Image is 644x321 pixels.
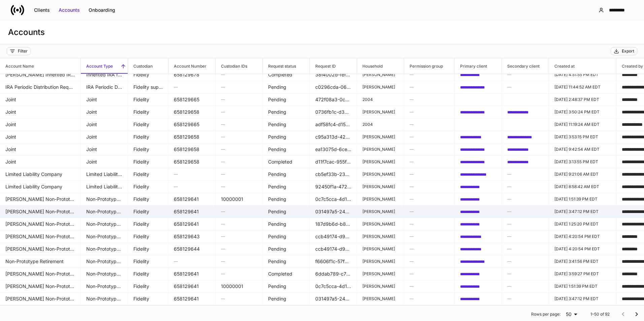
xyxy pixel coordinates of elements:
[549,292,616,305] td: 2025-09-16T19:47:12.552Z
[7,47,31,55] button: Filter
[554,284,611,289] p: [DATE] 1:51:39 PM EDT
[128,280,168,293] td: Fidelity
[168,118,216,131] td: 658129665
[54,5,84,15] button: Accounts
[310,193,357,206] td: 0c7c5cca-4d1e-4605-b18b-f9b376904c7d
[128,168,168,181] td: Fidelity
[549,106,616,118] td: 2025-09-16T19:50:24.626Z
[362,109,398,115] p: [PERSON_NAME]
[221,96,257,103] h6: —
[362,122,398,127] p: 2004
[128,205,168,218] td: Fidelity
[362,259,398,264] p: [PERSON_NAME]
[362,147,398,152] p: [PERSON_NAME]
[81,118,128,131] td: Joint
[362,97,398,102] p: 2004
[263,180,310,193] td: Pending
[128,180,168,193] td: Fidelity
[554,122,611,127] p: [DATE] 11:19:24 AM EDT
[81,131,128,143] td: Joint
[310,63,336,69] h6: Request ID
[455,118,502,131] td: 03e050b3-b3a5-4c25-a556-7c92171941d3
[263,193,310,206] td: Pending
[168,267,216,280] td: 658129641
[549,230,616,243] td: 2025-09-05T20:20:54.008Z
[455,230,502,243] td: 2a217ba9-76ea-4e7a-9c37-118a1fb09a60
[128,68,168,81] td: Fidelity
[263,168,310,181] td: Pending
[310,131,357,143] td: c95a313d-4280-4c55-80d8-4d455e79bcd8
[455,168,502,181] td: 53bbe7cf-298d-4f59-b922-352084651d8e
[362,172,398,177] p: [PERSON_NAME]
[502,93,549,106] td: 7a76f649-ccdb-4f7d-8dc6-56f99cc4540c
[362,284,398,289] p: [PERSON_NAME]
[263,267,310,280] td: Completed
[310,68,357,81] td: 38f4002d-fef8-4ee9-a2e1-2d09ba1c89e8
[410,134,449,140] h6: —
[263,255,310,268] td: Pending
[554,271,611,277] p: [DATE] 3:59:27 PM EDT
[81,93,128,106] td: Joint
[221,146,257,152] h6: —
[221,158,257,165] h6: —
[221,258,257,264] h6: —
[128,155,168,168] td: Fidelity
[554,72,611,77] p: [DATE] 4:51:55 PM EDT
[554,84,611,90] p: [DATE] 11:44:52 AM EDT
[310,205,357,218] td: 031497a5-242b-4a88-9df9-6eb095a081ef
[263,280,310,293] td: Pending
[81,155,128,168] td: Joint
[168,243,216,255] td: 658129644
[554,246,611,252] p: [DATE] 4:20:54 PM EDT
[168,68,216,81] td: 658129678
[168,63,206,69] h6: Account Number
[310,218,357,230] td: 187d9b6d-b872-48f8-aec0-965a0bb42f6c
[549,81,616,94] td: 2025-09-15T15:44:52.261Z
[81,255,128,268] td: Non-Prototype Retirement
[128,243,168,255] td: Fidelity
[507,246,543,252] h6: —
[549,118,616,131] td: 2025-09-08T15:19:24.029Z
[507,271,543,277] h6: —
[81,168,128,181] td: Limited Liability Company
[221,233,257,240] h6: —
[168,93,216,106] td: 658129665
[81,218,128,230] td: Non-Prototype Retirement
[502,143,549,156] td: f6aa5c6a-2f0d-400f-9ebe-5c8cac878a1e
[455,155,502,168] td: 128c8a6e-c8b4-4d2c-94c3-6345e55e283b
[128,106,168,118] td: Fidelity
[455,93,502,106] td: 20336bff-adb1-40d9-8ef5-d76bf57968c8
[34,7,50,13] div: Clients
[168,292,216,305] td: 658129641
[84,5,120,15] button: Onboarding
[410,171,449,177] h6: —
[310,180,357,193] td: 92450f1a-4726-4f82-afcc-3c649660b7a3
[81,143,128,156] td: Joint
[128,143,168,156] td: Fidelity
[128,292,168,305] td: Fidelity
[410,283,449,289] h6: —
[357,58,404,74] span: Household
[554,259,611,264] p: [DATE] 3:41:56 PM EDT
[174,84,210,90] h6: —
[221,208,257,215] h6: —
[630,308,643,321] button: Go to next page
[174,183,210,190] h6: —
[410,271,449,277] h6: —
[507,283,543,289] h6: —
[554,221,611,227] p: [DATE] 1:25:20 PM EDT
[310,168,357,181] td: cb5ef33b-2321-4c9d-bbee-7758326f9426
[549,155,616,168] td: 2025-09-09T19:13:55.552Z
[455,131,502,143] td: 1a4c653c-8944-4c35-b4c6-7d9789d83b91
[81,243,128,255] td: Non-Prototype Retirement
[549,280,616,293] td: 2025-08-26T17:51:39.298Z
[263,155,310,168] td: Completed
[263,81,310,94] td: Pending
[263,68,310,81] td: Completed
[128,230,168,243] td: Fidelity
[549,180,616,193] td: 2025-09-15T12:58:42.469Z
[507,233,543,240] h6: —
[310,93,357,106] td: 472f08a3-0ca5-479f-8e5c-c0b691544fed
[128,58,168,74] span: Custodian
[362,271,398,277] p: [PERSON_NAME]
